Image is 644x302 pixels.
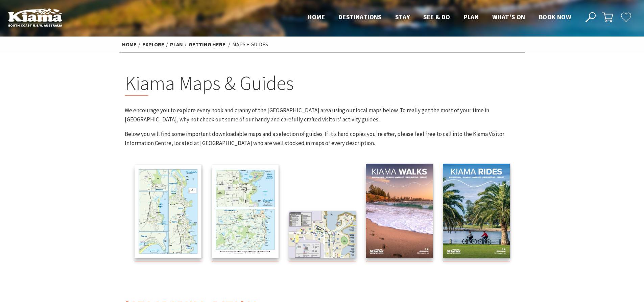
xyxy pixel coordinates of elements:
img: Kiama Walks Guide [366,164,433,258]
a: Explore [142,41,164,48]
span: Plan [464,13,479,21]
span: Home [308,13,325,21]
span: What’s On [492,13,525,21]
a: Home [122,41,137,48]
a: Kiama Regional Map [212,165,279,261]
p: We encourage you to explore every nook and cranny of the [GEOGRAPHIC_DATA] area using our local m... [125,106,520,124]
nav: Main Menu [301,12,578,23]
p: Below you will find some important downloadable maps and a selection of guides. If it’s hard copi... [125,130,520,148]
span: Destinations [338,13,382,21]
a: Plan [170,41,183,48]
img: Kiama Mobility Map [289,211,356,258]
span: See & Do [423,13,450,21]
li: Maps + Guides [232,40,268,49]
img: Kiama Townships Map [135,165,201,258]
a: Getting Here [189,41,225,48]
a: Kiama Mobility Map [289,211,356,261]
a: Kiama Walks Guide [366,164,433,261]
img: Kiama Regional Map [212,165,279,258]
h2: Kiama Maps & Guides [125,71,520,96]
img: Kiama Cycling Guide [443,164,510,258]
img: Kiama Logo [8,8,62,27]
span: Stay [395,13,410,21]
span: Book now [539,13,571,21]
a: Kiama Townships Map [135,165,201,261]
a: Kiama Cycling Guide [443,164,510,261]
